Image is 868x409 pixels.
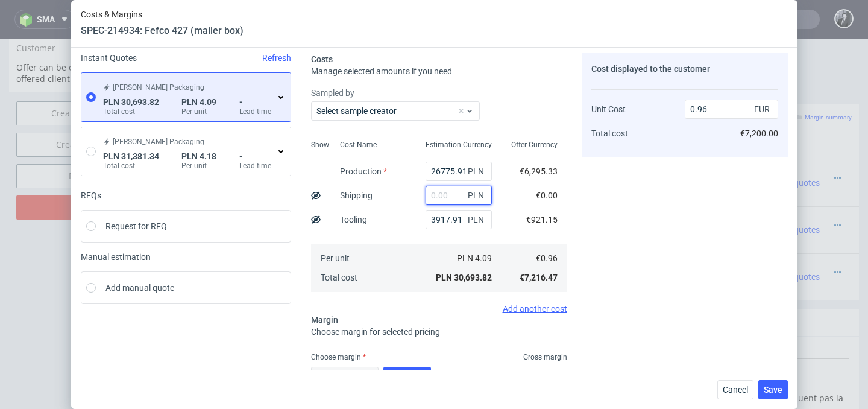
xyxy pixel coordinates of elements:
[262,53,291,63] span: Refresh
[105,220,167,232] span: Request for RFQ
[340,191,373,200] label: Shipping
[362,200,385,208] a: CBAT-1
[787,233,820,243] span: 2 quotes
[103,151,159,161] span: PLN 31,381.34
[624,120,679,168] td: €0.00
[624,215,679,262] td: €0.00
[311,66,452,76] span: Manage selected amounts if you need
[423,222,467,232] span: SPEC- 214934
[338,125,492,163] div: Boxesflow • Custom
[426,140,492,150] span: Estimation Currency
[569,215,624,262] td: €7,500.00
[591,64,710,74] span: Cost displayed to the customer
[338,220,421,232] span: Fefco 427 (mailer box)
[338,153,385,161] span: Source:
[383,367,431,386] button: Calculate
[519,75,593,82] small: Add line item from VMA
[321,253,350,263] span: Per unit
[311,87,567,99] label: Sampled by
[340,140,377,150] span: Cost Name
[739,188,763,197] span: Ready
[497,168,530,215] td: 5000
[311,140,329,150] span: Show
[311,304,567,314] div: Add another cost
[426,162,492,181] input: 0.00
[16,63,183,87] a: Create prototyping offer
[436,273,492,282] span: PLN 30,693.82
[113,83,204,92] span: [PERSON_NAME] Packaging
[679,215,734,262] td: €7,500.00
[758,380,788,399] button: Save
[239,97,271,107] span: -
[105,282,174,294] span: Add manual quote
[181,97,216,107] span: PLN 4.09
[465,211,489,228] span: PLN
[362,247,385,255] a: CBAT-1
[465,187,489,204] span: PLN
[338,173,492,210] div: Boxesflow • Custom
[211,223,271,253] img: ico-item-custom-a8f9c3db6a5631ce2f509e228e8b95abde266dc4376634de7b166047de09ff05.png
[717,380,753,399] button: Cancel
[81,53,291,63] div: Instant Quotes
[679,168,734,215] td: €8,400.00
[764,385,782,394] span: Save
[81,10,244,19] span: Costs & Margins
[624,168,679,215] td: €0.00
[591,128,628,138] span: Total cost
[288,101,333,121] th: ID
[530,101,569,121] th: Unit Price
[426,186,492,205] input: 0.00
[569,120,624,168] td: €6,350.00
[293,186,322,196] strong: 768162
[338,220,492,257] div: Boxesflow • Custom
[520,273,558,282] span: €7,216.47
[511,140,558,150] span: Offer Currency
[239,151,271,161] span: -
[457,253,492,263] span: PLN 4.09
[423,175,467,185] span: SPEC- 214933
[423,128,467,138] span: SPEC- 214932
[113,137,204,147] span: [PERSON_NAME] Packaging
[352,368,376,385] span: %
[536,253,558,263] span: €0.96
[81,252,291,262] span: Manual estimation
[211,129,271,159] img: ico-item-custom-a8f9c3db6a5631ce2f509e228e8b95abde266dc4376634de7b166047de09ff05.png
[340,166,387,176] label: Production
[362,153,385,161] a: CBAT-1
[338,173,421,185] span: Fefco 427 (mailer box)
[181,107,216,116] label: Per unit
[734,101,776,121] th: Status
[591,104,626,114] span: Unit Cost
[624,101,679,121] th: Dependencies
[752,101,776,118] span: EUR
[523,352,567,362] span: Gross margin
[81,24,244,37] header: SPEC-214934: Fefco 427 (mailer box)
[739,235,763,244] span: Ready
[338,247,385,255] span: Source:
[670,75,719,82] small: Add other item
[333,101,497,121] th: Name
[239,107,271,116] label: Lead time
[311,54,333,64] span: Costs
[103,107,159,116] label: Total cost
[569,168,624,215] td: €8,400.00
[211,176,271,206] img: ico-item-custom-a8f9c3db6a5631ce2f509e228e8b95abde266dc4376634de7b166047de09ff05.png
[16,157,183,181] input: Delete Offer
[734,75,787,82] small: Manage dielines
[338,126,421,138] span: Fefco 427 (mailer box)
[787,186,820,196] span: 2 quotes
[293,139,322,149] strong: 768161
[316,106,397,116] label: Select sample creator
[16,23,183,46] p: Offer can be converted only when offered client created account.
[321,273,357,282] span: Total cost
[338,200,385,208] span: Source:
[679,120,734,168] td: €6,350.00
[199,271,859,297] div: Notes displayed below the Offer
[16,94,183,118] a: Create sampling offer
[103,97,159,107] span: PLN 30,693.82
[239,161,271,171] label: Lead time
[465,163,489,180] span: PLN
[340,215,367,224] label: Tooling
[293,233,322,243] strong: 768163
[530,168,569,215] td: €1.68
